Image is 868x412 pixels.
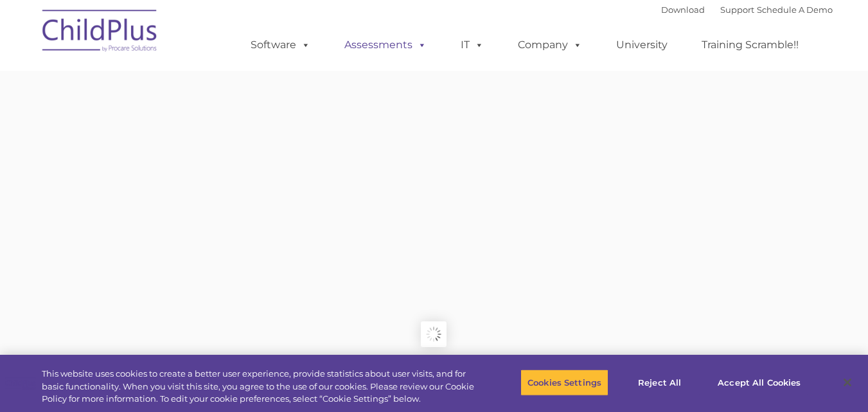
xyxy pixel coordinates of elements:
[757,4,833,15] a: Schedule A Demo
[332,32,439,58] a: Assessments
[520,369,608,396] button: Cookies Settings
[833,368,862,397] button: Close
[36,1,164,65] img: ChildPlus by Procare Solutions
[711,369,808,396] button: Accept All Cookies
[238,32,323,58] a: Software
[689,32,811,58] a: Training Scramble!!
[661,4,705,15] a: Download
[448,32,497,58] a: IT
[603,32,680,58] a: University
[661,4,833,15] font: |
[619,369,700,396] button: Reject All
[720,4,754,15] a: Support
[42,368,477,406] div: This website uses cookies to create a better user experience, provide statistics about user visit...
[505,32,595,58] a: Company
